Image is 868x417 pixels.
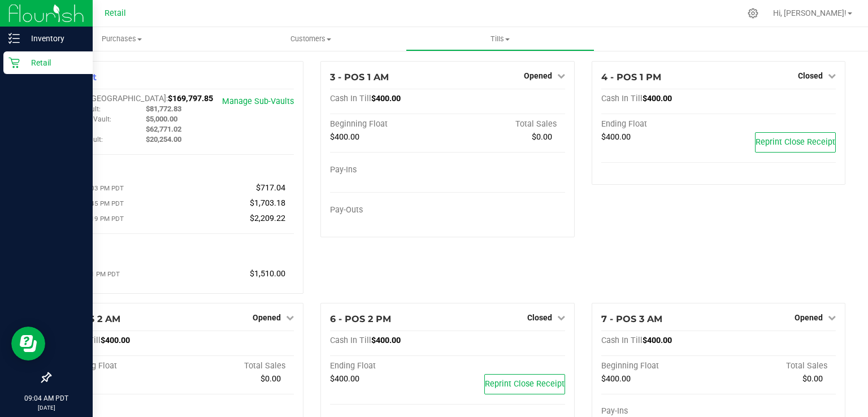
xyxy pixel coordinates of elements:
div: Pay-Outs [59,246,177,256]
span: 4 - POS 1 PM [601,72,661,82]
button: Reprint Close Receipt [755,132,836,153]
div: Pay-Outs [330,205,448,215]
span: $1,510.00 [250,269,285,279]
div: Pay-Ins [330,165,448,175]
span: $400.00 [330,132,359,142]
span: Cash In [GEOGRAPHIC_DATA]: [59,94,168,103]
span: $2,209.22 [250,214,285,223]
div: Pay-Ins [601,406,719,416]
a: Manage Sub-Vaults [222,97,294,106]
span: $81,772.83 [146,105,181,113]
span: 3 - POS 1 AM [330,72,389,82]
span: Cash In Till [601,336,643,345]
iframe: Resource center [11,327,45,360]
span: Opened [253,313,281,322]
span: 7 - POS 3 AM [601,314,662,324]
span: $400.00 [643,94,672,103]
span: $5,000.00 [146,115,177,123]
span: 6 - POS 2 PM [330,314,391,324]
div: Total Sales [448,119,565,129]
span: Hi, [PERSON_NAME]! [773,8,847,18]
p: Inventory [20,32,88,45]
div: Total Sales [718,361,836,371]
div: Pay-Ins [59,406,177,416]
div: Total Sales [177,361,294,371]
span: $400.00 [101,336,130,345]
p: 09:04 AM PDT [5,393,88,403]
div: Ending Float [330,361,448,371]
div: Manage settings [746,8,760,19]
span: Closed [798,71,823,80]
inline-svg: Inventory [8,33,20,44]
span: Tills [406,34,594,44]
p: Retail [20,56,88,69]
span: $0.00 [532,132,552,142]
span: $62,771.02 [146,125,181,133]
button: Reprint Close Receipt [484,374,565,394]
p: [DATE] [5,403,88,412]
span: $400.00 [601,132,631,142]
a: Purchases [27,27,216,51]
span: $169,797.85 [168,94,213,103]
span: $400.00 [371,94,401,103]
span: $0.00 [261,374,281,384]
span: Opened [524,71,552,80]
span: Cash In Till [330,94,371,103]
span: Retail [105,8,126,18]
span: Opened [795,313,823,322]
inline-svg: Retail [8,57,20,68]
span: Closed [527,313,552,322]
span: $717.04 [256,183,285,193]
span: Purchases [27,34,216,44]
div: Beginning Float [601,361,719,371]
a: Customers [216,27,406,51]
span: $20,254.00 [146,135,181,144]
span: $400.00 [371,336,401,345]
span: $400.00 [643,336,672,345]
span: $1,703.18 [250,198,285,208]
a: Tills [406,27,595,51]
span: Customers [217,34,405,44]
span: Reprint Close Receipt [756,137,835,147]
span: $0.00 [802,374,823,384]
div: Pay-Ins [59,160,177,170]
div: Beginning Float [330,119,448,129]
div: Beginning Float [59,361,177,371]
span: $400.00 [330,374,359,384]
span: Reprint Close Receipt [485,379,565,389]
div: Ending Float [601,119,719,129]
span: $400.00 [601,374,631,384]
span: Cash In Till [601,94,643,103]
span: Cash In Till [330,336,371,345]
